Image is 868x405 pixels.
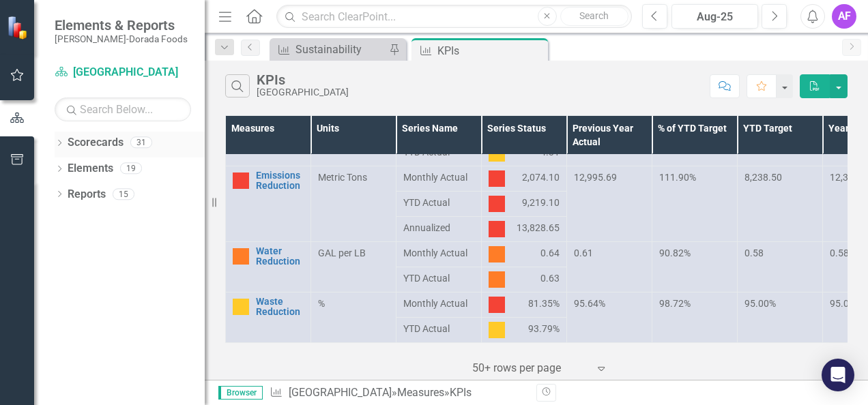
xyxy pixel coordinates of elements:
a: Reports [68,187,106,202]
img: Caution [489,322,505,338]
span: 93.79% [528,322,560,338]
button: Search [560,7,628,26]
img: Warning [233,248,249,265]
span: GAL per LB [318,247,366,258]
img: Below Plan [489,196,505,212]
span: 98.72% [659,298,691,309]
img: Below Plan [489,221,505,237]
a: Waste Reduction [256,297,304,318]
small: [PERSON_NAME]-Dorada Foods [55,33,188,44]
span: Monthly Actual [403,297,474,310]
img: Below Plan [489,297,505,313]
span: Search [579,10,609,21]
a: Water Reduction [256,246,304,267]
img: Warning [489,271,505,288]
input: Search Below... [55,97,191,121]
span: Monthly Actual [403,170,474,184]
input: Search ClearPoint... [276,5,632,29]
span: Monthly Actual [403,246,474,260]
a: [GEOGRAPHIC_DATA] [55,65,191,80]
span: Browser [218,386,263,400]
div: KPIs [450,386,472,399]
span: 12,995.69 [574,172,617,183]
a: Elements [68,161,113,177]
span: 95.00% [744,298,776,309]
img: ClearPoint Strategy [7,16,31,40]
div: 15 [113,188,134,200]
img: Below Plan [233,172,249,189]
a: [GEOGRAPHIC_DATA] [289,386,392,399]
img: Warning [489,246,505,262]
div: Open Intercom Messenger [822,359,854,391]
span: 0.63 [540,271,560,288]
div: 19 [120,163,142,175]
span: 111.90% [659,172,696,183]
button: AF [832,4,856,29]
a: Sustainability [273,41,386,58]
img: Caution [233,299,249,315]
a: Scorecards [68,135,124,151]
span: Annualized [403,221,474,235]
span: YTD Actual [403,322,474,335]
div: KPIs [437,42,545,59]
div: » » [270,385,526,401]
span: 0.58 [744,247,764,258]
div: KPIs [257,72,349,87]
span: % [318,298,325,309]
span: Elements & Reports [55,17,188,33]
span: YTD Actual [403,196,474,209]
span: Metric Tons [318,172,367,183]
span: 9,219.10 [522,196,560,212]
div: [GEOGRAPHIC_DATA] [257,87,349,97]
span: 81.35% [528,297,560,313]
span: 0.61 [574,247,593,258]
div: Aug-25 [676,9,753,25]
button: Aug-25 [671,4,758,29]
span: 13,828.65 [517,221,560,237]
span: 95.00% [830,298,861,309]
span: 2,074.10 [522,170,560,187]
div: 31 [130,137,152,149]
span: 0.58 [830,247,849,258]
span: 0.64 [540,246,560,262]
span: 8,238.50 [744,172,782,183]
a: Measures [397,386,444,399]
div: Sustainability [295,41,386,58]
span: 95.64% [574,298,605,309]
img: Below Plan [489,170,505,187]
span: YTD Actual [403,271,474,285]
a: Emissions Reduction [256,170,304,192]
span: 90.82% [659,247,691,258]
